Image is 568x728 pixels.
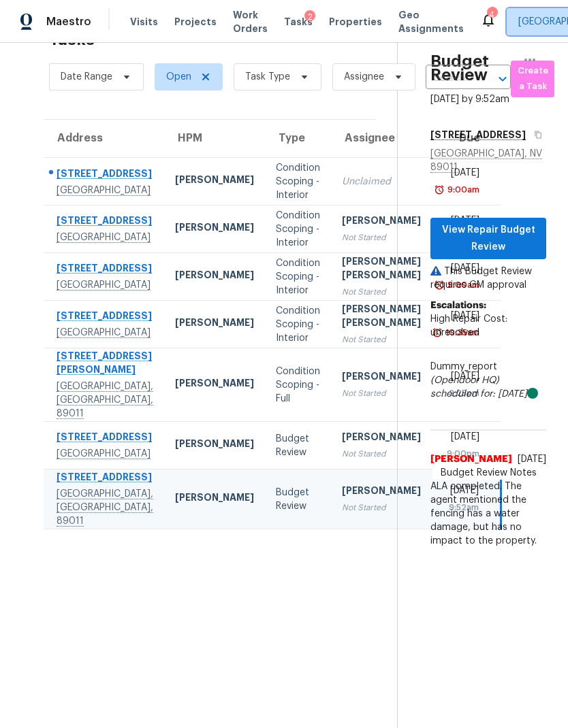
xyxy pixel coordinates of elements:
[430,360,546,401] div: Dummy_report
[430,389,527,399] i: scheduled for: [DATE]
[265,120,331,158] th: Type
[46,15,91,29] span: Maestro
[426,68,473,89] input: Search by address
[398,8,464,35] span: Geo Assignments
[487,8,496,22] div: 4
[342,501,421,514] div: Not Started
[245,70,290,84] span: Task Type
[276,486,320,513] div: Budget Review
[430,314,507,337] span: High Repair Cost: unresolved
[430,93,509,106] div: [DATE] by 9:52am
[329,15,382,29] span: Properties
[175,268,254,285] div: [PERSON_NAME]
[175,376,254,393] div: [PERSON_NAME]
[430,265,546,292] p: This Budget Review requires GM approval
[233,8,268,35] span: Work Orders
[342,333,421,346] div: Not Started
[511,61,554,97] button: Create a Task
[441,222,535,255] span: View Repair Budget Review
[342,175,421,188] div: Unclaimed
[342,484,421,501] div: [PERSON_NAME]
[130,15,158,29] span: Visits
[518,454,546,478] span: [DATE] 9:49
[342,386,421,400] div: Not Started
[342,430,421,447] div: [PERSON_NAME]
[175,316,254,333] div: [PERSON_NAME]
[430,54,514,82] h2: Budget Review
[430,376,499,385] i: (Opendoor HQ)
[175,491,254,508] div: [PERSON_NAME]
[49,33,95,46] h2: Tasks
[276,161,320,202] div: Condition Scoping - Interior
[61,70,112,84] span: Date Range
[493,69,512,88] button: Open
[432,466,545,480] span: Budget Review Notes
[174,15,217,29] span: Projects
[164,120,265,158] th: HPM
[175,173,254,190] div: [PERSON_NAME]
[276,304,320,345] div: Condition Scoping - Interior
[175,220,254,237] div: [PERSON_NAME]
[276,209,320,250] div: Condition Scoping - Interior
[276,432,320,459] div: Budget Review
[276,365,320,406] div: Condition Scoping - Full
[342,302,421,333] div: [PERSON_NAME] [PERSON_NAME]
[342,254,421,285] div: [PERSON_NAME] [PERSON_NAME]
[430,480,546,548] span: ALA completed. The agent mentioned the fencing has a water damage, but has no impact to the prope...
[331,120,432,158] th: Assignee
[430,218,546,259] button: View Repair Budget Review
[342,369,421,386] div: [PERSON_NAME]
[526,122,544,147] button: Copy Address
[175,437,254,454] div: [PERSON_NAME]
[304,10,315,24] div: 2
[276,257,320,297] div: Condition Scoping - Interior
[342,214,421,231] div: [PERSON_NAME]
[342,285,421,299] div: Not Started
[284,17,313,27] span: Tasks
[430,452,512,480] span: [PERSON_NAME]
[166,70,191,84] span: Open
[344,70,384,84] span: Assignee
[518,63,548,95] span: Create a Task
[342,231,421,244] div: Not Started
[342,447,421,461] div: Not Started
[430,301,486,310] b: Escalations:
[44,120,164,158] th: Address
